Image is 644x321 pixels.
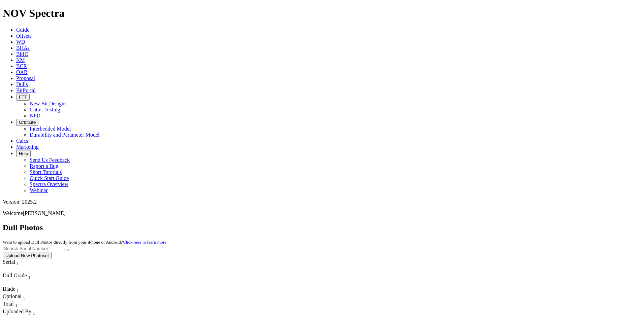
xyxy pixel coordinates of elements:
span: Dull Grade [3,273,27,278]
button: Upload New Photoset [3,252,52,259]
a: Proposal [16,75,35,81]
span: Sort None [23,293,25,299]
a: BitIQ [16,51,28,57]
div: Blade Sort None [3,286,26,293]
a: Click here to learn more. [123,240,168,245]
div: Version: 2025.2 [3,199,641,205]
a: Quick Start Guide [30,175,69,181]
span: Sort None [15,301,18,307]
h1: NOV Spectra [3,7,641,20]
div: Column Menu [3,266,31,273]
button: OrbitLite [16,119,38,126]
div: Sort None [3,293,26,301]
span: Uploaded By [3,309,31,314]
a: BHAs [16,45,30,51]
button: Help [16,150,31,157]
span: Blade [3,286,15,292]
sub: 1 [28,275,31,280]
h2: Dull Photos [3,223,641,232]
a: BitPortal [16,87,36,93]
a: Guide [16,27,29,33]
sub: 1 [17,288,19,293]
a: Interbedded Model [30,126,71,132]
a: KM [16,57,25,63]
p: Welcome [3,210,641,216]
sub: 1 [15,303,18,308]
span: [PERSON_NAME] [23,210,66,216]
div: Sort None [3,273,50,286]
a: Cutter Testing [30,107,60,112]
span: Optional [3,293,22,299]
sub: 1 [17,261,19,266]
span: Help [19,151,28,156]
div: Sort None [3,259,31,273]
span: Sort None [17,286,19,292]
div: Serial Sort None [3,259,31,266]
div: Sort None [3,286,26,293]
span: Sort None [33,309,35,314]
div: Optional Sort None [3,293,26,301]
a: Marketing [16,144,39,150]
a: Dulls [16,81,28,87]
a: WD [16,39,25,45]
a: Calcs [16,138,28,144]
a: Report a Bug [30,163,58,169]
a: OAR [16,69,28,75]
a: Durability and Parameter Model [30,132,100,138]
a: New Bit Designs [30,101,66,106]
div: Uploaded By Sort None [3,309,66,316]
span: Serial [3,259,15,265]
a: NPD [30,113,40,118]
span: FTT [19,95,27,100]
span: Total [3,301,14,307]
button: FTT [16,94,30,101]
small: Want to upload Dull Photos directly from your iPhone or Android? [3,240,167,245]
a: Webinar [30,187,48,193]
sub: 1 [23,295,25,300]
sub: 1 [33,311,35,316]
div: Column Menu [3,280,50,286]
input: Search Serial Number [3,245,62,252]
span: Sort None [28,273,31,278]
span: OrbitLite [19,120,36,125]
a: Send Us Feedback [30,157,70,163]
div: Sort None [3,301,26,308]
a: Short Tutorials [30,169,62,175]
div: Dull Grade Sort None [3,273,50,280]
a: BCR [16,63,27,69]
div: Total Sort None [3,301,26,308]
a: Spectra Overview [30,181,68,187]
span: Sort None [17,259,19,265]
a: Offsets [16,33,32,39]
